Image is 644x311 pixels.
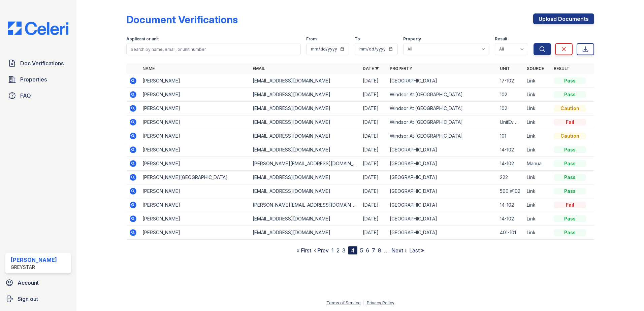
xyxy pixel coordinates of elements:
td: [GEOGRAPHIC_DATA] [387,212,497,226]
div: 4 [348,246,357,254]
div: Pass [554,77,586,84]
td: 102 [497,88,524,102]
td: Link [524,143,551,157]
td: [EMAIL_ADDRESS][DOMAIN_NAME] [250,88,360,102]
label: Result [495,36,507,42]
td: [GEOGRAPHIC_DATA] [387,198,497,212]
td: [EMAIL_ADDRESS][DOMAIN_NAME] [250,143,360,157]
td: [PERSON_NAME] [140,198,250,212]
div: [PERSON_NAME] [11,256,57,264]
td: [PERSON_NAME] [140,129,250,143]
td: Link [524,212,551,226]
td: [PERSON_NAME] [140,143,250,157]
td: [GEOGRAPHIC_DATA] [387,157,497,171]
td: [EMAIL_ADDRESS][DOMAIN_NAME] [250,129,360,143]
a: Upload Documents [533,13,594,24]
div: Pass [554,229,586,236]
label: Property [403,36,421,42]
span: Doc Verifications [20,59,64,67]
span: Account [18,279,39,287]
td: Link [524,198,551,212]
td: [DATE] [360,143,387,157]
td: [PERSON_NAME][EMAIL_ADDRESS][DOMAIN_NAME] [250,157,360,171]
td: 14-102 [497,157,524,171]
td: 17-102 [497,74,524,88]
td: [EMAIL_ADDRESS][DOMAIN_NAME] [250,74,360,88]
a: 5 [360,247,363,254]
td: [DATE] [360,198,387,212]
div: Fail [554,119,586,126]
td: [EMAIL_ADDRESS][DOMAIN_NAME] [250,102,360,115]
td: Link [524,115,551,129]
td: [DATE] [360,115,387,129]
label: Applicant or unit [126,36,159,42]
td: [GEOGRAPHIC_DATA] [387,74,497,88]
td: [EMAIL_ADDRESS][DOMAIN_NAME] [250,171,360,184]
td: [EMAIL_ADDRESS][DOMAIN_NAME] [250,115,360,129]
td: Windsor At [GEOGRAPHIC_DATA] [387,88,497,102]
td: [EMAIL_ADDRESS][DOMAIN_NAME] [250,184,360,198]
td: [DATE] [360,102,387,115]
td: Windsor At [GEOGRAPHIC_DATA] [387,115,497,129]
td: [GEOGRAPHIC_DATA] [387,184,497,198]
td: Link [524,88,551,102]
a: Last » [409,247,424,254]
div: Pass [554,146,586,153]
img: CE_Logo_Blue-a8612792a0a2168367f1c8372b55b34899dd931a85d93a1a3d3e32e68fde9ad4.png [3,22,74,35]
span: Sign out [18,295,38,303]
div: Pass [554,174,586,181]
td: 500 #102 [497,184,524,198]
td: [PERSON_NAME] [140,74,250,88]
div: Caution [554,105,586,112]
label: From [306,36,317,42]
td: [GEOGRAPHIC_DATA] [387,143,497,157]
td: [PERSON_NAME] [140,115,250,129]
td: [GEOGRAPHIC_DATA] [387,171,497,184]
div: | [363,300,364,305]
td: UnitEv 012-102 [497,115,524,129]
td: [DATE] [360,171,387,184]
div: Pass [554,215,586,222]
a: ‹ Prev [314,247,329,254]
div: Pass [554,188,586,195]
td: 102 [497,102,524,115]
a: Properties [5,73,71,86]
td: Link [524,171,551,184]
td: 14-102 [497,198,524,212]
td: [DATE] [360,184,387,198]
a: FAQ [5,89,71,102]
td: Link [524,102,551,115]
td: 101 [497,129,524,143]
a: Result [554,66,570,71]
a: Next › [391,247,407,254]
td: [PERSON_NAME] [140,102,250,115]
a: Name [142,66,155,71]
td: Link [524,74,551,88]
div: Fail [554,202,586,208]
a: Source [527,66,544,71]
a: 6 [366,247,369,254]
td: [PERSON_NAME] [140,212,250,226]
td: 14-102 [497,212,524,226]
button: Sign out [3,292,74,306]
a: Account [3,276,74,289]
a: Doc Verifications [5,57,71,70]
td: [PERSON_NAME] [140,157,250,171]
td: Link [524,226,551,240]
div: Greystar [11,264,57,271]
td: [DATE] [360,88,387,102]
a: 8 [378,247,381,254]
td: [PERSON_NAME] [140,88,250,102]
a: Property [390,66,412,71]
div: Pass [554,91,586,98]
a: Privacy Policy [367,300,394,305]
td: 401-101 [497,226,524,240]
td: Link [524,129,551,143]
td: [PERSON_NAME] [140,226,250,240]
a: 3 [342,247,346,254]
td: [GEOGRAPHIC_DATA] [387,226,497,240]
td: Link [524,184,551,198]
td: [PERSON_NAME] [140,184,250,198]
a: Terms of Service [326,300,361,305]
td: [DATE] [360,157,387,171]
